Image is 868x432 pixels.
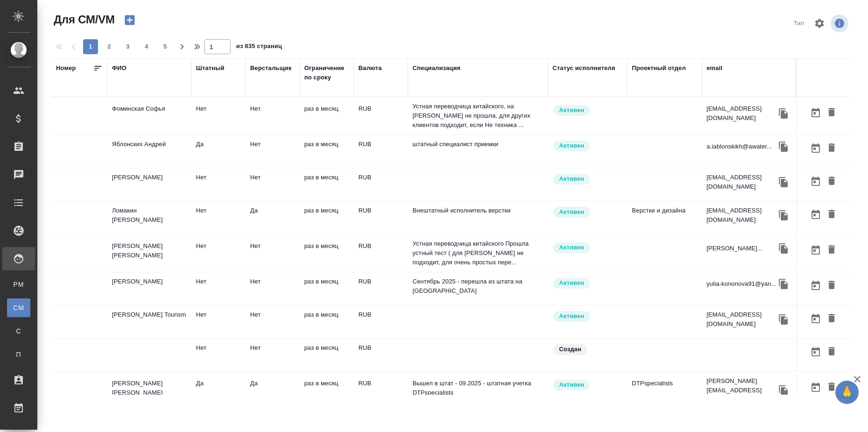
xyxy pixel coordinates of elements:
[777,383,791,397] button: Скопировать
[300,201,354,234] td: раз в месяц
[107,168,191,201] td: [PERSON_NAME]
[824,379,840,396] button: Удалить
[112,64,126,73] div: ФИО
[300,272,354,305] td: раз в месяц
[559,312,584,321] p: Активен
[300,374,354,407] td: раз в месяц
[559,141,584,150] p: Активен
[300,339,354,371] td: раз в месяц
[245,201,300,234] td: Да
[413,102,543,130] p: Устная переводчица китайского, на [PERSON_NAME] не прошла, для других клиентов подходит, если Не ...
[559,207,584,217] p: Активен
[107,99,191,132] td: Фоминская Софья
[707,173,777,191] p: [EMAIL_ADDRESS][DOMAIN_NAME]
[824,343,840,361] button: Удалить
[553,310,623,323] div: Рядовой исполнитель: назначай с учетом рейтинга
[777,241,791,255] button: Скопировать
[245,272,300,305] td: Нет
[777,208,791,222] button: Скопировать
[777,140,791,154] button: Скопировать
[835,381,859,404] button: 🙏
[559,243,584,252] p: Активен
[413,206,543,215] p: Внештатный исполнитель верстки
[12,350,26,359] span: П
[250,64,292,73] div: Верстальщик
[413,64,461,73] div: Специализация
[56,64,76,73] div: Номер
[300,237,354,269] td: раз в месяц
[120,39,135,54] button: 3
[191,201,245,234] td: Нет
[191,374,245,407] td: Да
[777,106,791,120] button: Скопировать
[139,42,154,51] span: 4
[107,272,191,305] td: [PERSON_NAME]
[413,140,543,149] p: штатный специалист приемки
[632,64,686,73] div: Проектный отдел
[354,99,408,132] td: RUB
[191,272,245,305] td: Нет
[245,237,300,269] td: Нет
[777,175,791,189] button: Скопировать
[102,39,117,54] button: 2
[191,339,245,371] td: Нет
[559,278,584,288] p: Активен
[553,379,623,391] div: Рядовой исполнитель: назначай с учетом рейтинга
[245,339,300,371] td: Нет
[824,241,840,259] button: Удалить
[824,173,840,190] button: Удалить
[7,345,30,364] a: П
[824,104,840,121] button: Удалить
[102,42,117,51] span: 2
[707,244,763,253] p: [PERSON_NAME]...
[107,135,191,168] td: Яблонских Андрей
[354,201,408,234] td: RUB
[707,376,777,404] p: [PERSON_NAME][EMAIL_ADDRESS][DOMAIN_NAME]
[413,239,543,267] p: Устная переводчица китайского Прошла устный тест ( для [PERSON_NAME] не подходит, для очень прост...
[824,277,840,294] button: Удалить
[707,64,722,73] div: email
[553,206,623,219] div: Рядовой исполнитель: назначай с учетом рейтинга
[824,140,840,157] button: Удалить
[236,41,282,54] span: из 835 страниц
[808,277,824,294] button: Открыть календарь загрузки
[107,374,191,407] td: [PERSON_NAME] [PERSON_NAME]
[107,201,191,234] td: Ломакин [PERSON_NAME]
[808,310,824,327] button: Открыть календарь загрузки
[12,326,26,336] span: С
[790,16,808,31] div: split button
[12,280,26,289] span: PM
[559,345,581,354] p: Создан
[300,168,354,201] td: раз в месяц
[808,379,824,396] button: Открыть календарь загрузки
[553,140,623,152] div: Рядовой исполнитель: назначай с учетом рейтинга
[300,305,354,338] td: раз в месяц
[777,312,791,326] button: Скопировать
[777,277,791,291] button: Скопировать
[808,241,824,259] button: Открыть календарь загрузки
[559,106,584,115] p: Активен
[358,64,382,73] div: Валюта
[245,374,300,407] td: Да
[707,206,777,225] p: [EMAIL_ADDRESS][DOMAIN_NAME]
[107,305,191,338] td: [PERSON_NAME] Tourism
[191,135,245,168] td: Да
[245,135,300,168] td: Нет
[191,168,245,201] td: Нет
[808,206,824,223] button: Открыть календарь загрузки
[707,279,777,289] p: yulia-kononova91@yan...
[354,305,408,338] td: RUB
[12,303,26,312] span: CM
[7,322,30,340] a: С
[354,272,408,305] td: RUB
[300,135,354,168] td: раз в месяц
[120,42,135,51] span: 3
[119,12,141,28] button: Создать
[354,135,408,168] td: RUB
[553,173,623,185] div: Рядовой исполнитель: назначай с учетом рейтинга
[196,64,224,73] div: Штатный
[413,277,543,296] p: Сентябрь 2025 - перешла из штата на [GEOGRAPHIC_DATA]
[553,104,623,117] div: Рядовой исполнитель: назначай с учетом рейтинга
[300,99,354,132] td: раз в месяц
[839,382,855,402] span: 🙏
